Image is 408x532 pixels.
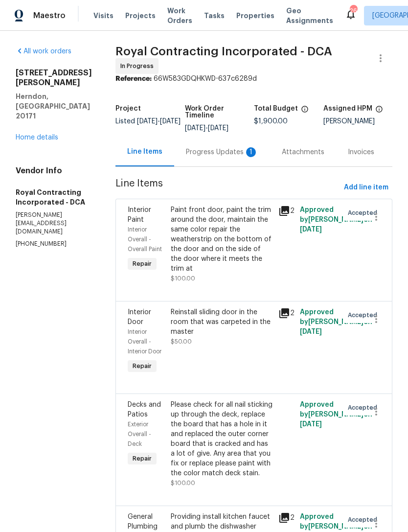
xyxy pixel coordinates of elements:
[171,307,272,337] div: Reinstall sliding door in the room that was carpeted in the master
[115,74,392,84] div: 66W583GDQHKWD-637c6289d
[137,118,181,125] span: -
[167,6,192,25] span: Work Orders
[129,361,156,371] span: Repair
[128,401,161,418] span: Decks and Patios
[93,11,113,21] span: Visits
[278,205,294,217] div: 2
[171,400,272,478] div: Please check for all nail sticking up through the deck, replace the board that has a hole in it a...
[300,328,322,335] span: [DATE]
[125,11,156,21] span: Projects
[278,512,294,524] div: 2
[375,105,383,118] span: The hpm assigned to this work order.
[323,118,393,125] div: [PERSON_NAME]
[16,211,92,236] p: [PERSON_NAME][EMAIL_ADDRESS][DOMAIN_NAME]
[16,92,92,121] h5: Herndon, [GEOGRAPHIC_DATA] 20171
[128,309,151,325] span: Interior Door
[282,147,324,157] div: Attachments
[16,48,71,55] a: All work orders
[16,68,92,88] h2: [STREET_ADDRESS][PERSON_NAME]
[128,421,151,447] span: Exterior Overall - Deck
[128,329,161,354] span: Interior Overall - Interior Door
[340,179,392,197] button: Add line item
[300,401,372,428] span: Approved by [PERSON_NAME] on
[278,307,294,319] div: 2
[115,75,152,82] b: Reference:
[344,182,388,194] span: Add line item
[160,118,181,125] span: [DATE]
[129,454,156,463] span: Repair
[128,207,151,223] span: Interior Paint
[286,6,333,25] span: Geo Assignments
[171,276,195,281] span: $100.00
[348,403,381,413] span: Accepted
[254,118,288,125] span: $1,900.00
[16,240,92,248] p: [PHONE_NUMBER]
[300,207,372,233] span: Approved by [PERSON_NAME] on
[301,105,309,118] span: The total cost of line items that have been proposed by Opendoor. This sum includes line items th...
[246,147,256,157] div: 1
[300,309,372,335] span: Approved by [PERSON_NAME] on
[16,166,92,176] h4: Vendor Info
[350,6,357,16] div: 26
[115,46,332,57] span: Royal Contracting Incorporated - DCA
[323,105,372,112] h5: Assigned HPM
[16,134,58,141] a: Home details
[348,208,381,218] span: Accepted
[115,118,181,125] span: Listed
[186,147,258,157] div: Progress Updates
[137,118,158,125] span: [DATE]
[171,480,195,486] span: $100.00
[236,11,274,21] span: Properties
[127,147,162,157] div: Line Items
[129,259,156,269] span: Repair
[300,226,322,233] span: [DATE]
[120,61,158,71] span: In Progress
[128,227,162,252] span: Interior Overall - Overall Paint
[185,125,228,132] span: -
[128,513,158,530] span: General Plumbing
[185,105,254,119] h5: Work Order Timeline
[16,187,92,207] h5: Royal Contracting Incorporated - DCA
[185,125,205,132] span: [DATE]
[115,105,141,112] h5: Project
[300,421,322,428] span: [DATE]
[171,339,192,345] span: $50.00
[254,105,298,112] h5: Total Budget
[348,515,381,525] span: Accepted
[115,179,340,197] span: Line Items
[171,205,272,274] div: Paint front door, paint the trim around the door, maintain the same color repair the weatherstrip...
[208,125,228,132] span: [DATE]
[33,11,66,21] span: Maestro
[204,12,225,19] span: Tasks
[348,147,374,157] div: Invoices
[348,310,381,320] span: Accepted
